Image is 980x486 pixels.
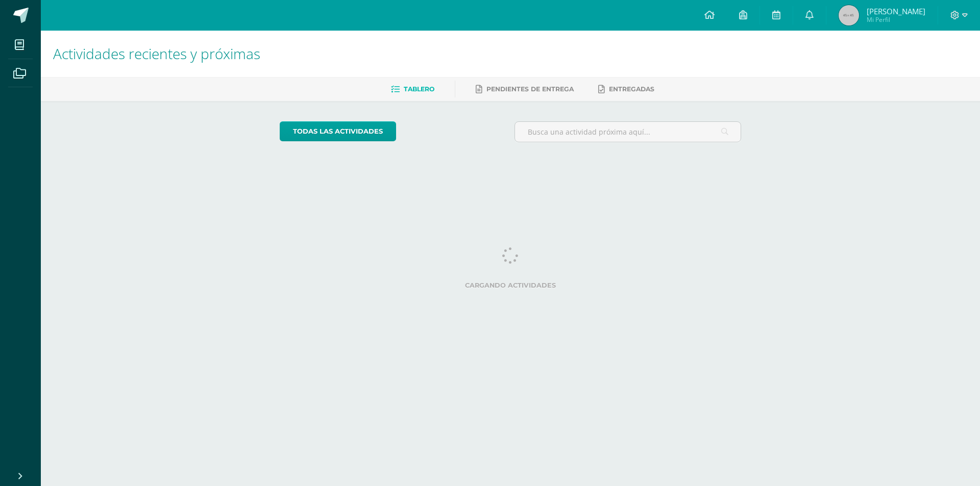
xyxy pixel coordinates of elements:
a: todas las Actividades [280,121,396,141]
a: Pendientes de entrega [476,81,574,97]
span: Pendientes de entrega [486,85,574,93]
span: Actividades recientes y próximas [53,44,260,63]
a: Tablero [391,81,434,97]
span: Mi Perfil [867,15,925,24]
label: Cargando actividades [280,282,742,289]
img: 45x45 [839,5,859,25]
input: Busca una actividad próxima aquí... [515,122,741,142]
span: [PERSON_NAME] [867,6,925,16]
span: Entregadas [609,85,654,93]
a: Entregadas [598,81,654,97]
span: Tablero [404,85,434,93]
